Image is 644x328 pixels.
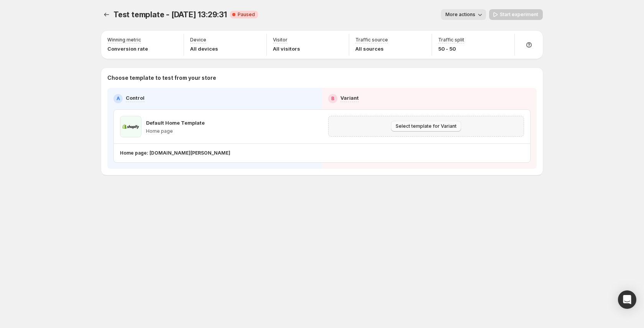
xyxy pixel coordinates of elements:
p: 50 - 50 [438,45,464,53]
p: Traffic split [438,37,464,43]
span: Paused [238,12,255,18]
p: Variant [340,94,359,102]
p: Choose template to test from your store [107,74,537,82]
p: All devices [190,45,218,53]
p: Visitor [273,37,287,43]
p: Traffic source [355,37,388,43]
span: Select template for Variant [396,123,457,129]
p: Device [190,37,206,43]
p: All visitors [273,45,300,53]
button: Experiments [101,9,112,20]
p: All sources [355,45,388,53]
span: More actions [445,12,475,18]
p: Winning metric [107,37,141,43]
img: Default Home Template [120,116,141,137]
p: Default Home Template [146,119,205,127]
p: Conversion rate [107,45,148,53]
h2: B [331,96,334,102]
button: Select template for Variant [391,121,461,132]
p: Control [126,94,145,102]
button: More actions [441,9,486,20]
h2: A [117,96,120,102]
p: Home page [146,128,205,134]
p: Home page: [DOMAIN_NAME][PERSON_NAME] [120,150,230,156]
span: Test template - [DATE] 13:29:31 [113,10,227,19]
div: Open Intercom Messenger [618,290,636,309]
